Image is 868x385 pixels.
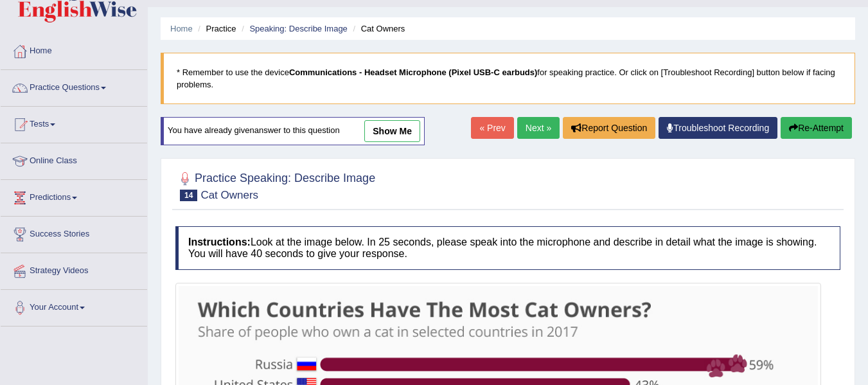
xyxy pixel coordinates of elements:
a: Speaking: Describe Image [249,24,347,33]
li: Practice [195,22,236,35]
blockquote: * Remember to use the device for speaking practice. Or click on [Troubleshoot Recording] button b... [161,53,855,104]
h2: Practice Speaking: Describe Image [175,169,375,201]
small: Cat Owners [200,189,258,201]
li: Cat Owners [350,22,405,35]
button: Report Question [563,117,655,139]
a: Your Account [1,290,147,322]
a: Next » [517,117,560,139]
b: Communications - Headset Microphone (Pixel USB-C earbuds) [289,67,537,77]
a: Strategy Videos [1,253,147,285]
h4: Look at the image below. In 25 seconds, please speak into the microphone and describe in detail w... [175,226,840,269]
a: Home [1,33,147,66]
a: Home [170,24,193,33]
a: Tests [1,107,147,139]
b: Instructions: [188,237,251,247]
a: « Prev [471,117,513,139]
div: You have already given answer to this question [161,117,425,145]
a: Practice Questions [1,70,147,102]
button: Re-Attempt [781,117,852,139]
a: Predictions [1,180,147,212]
a: show me [364,120,420,142]
span: 14 [180,190,197,201]
a: Success Stories [1,217,147,249]
a: Online Class [1,143,147,175]
a: Troubleshoot Recording [659,117,777,139]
